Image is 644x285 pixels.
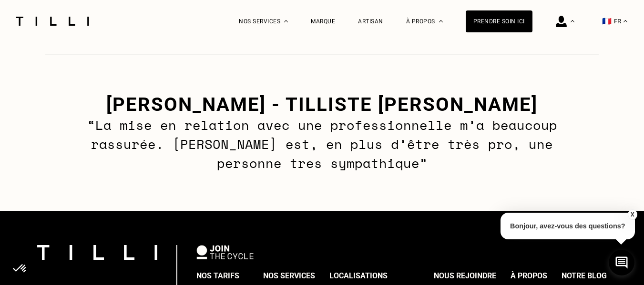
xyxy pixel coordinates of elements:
[65,93,579,116] h3: [PERSON_NAME] - tilliste [PERSON_NAME]
[556,16,567,27] img: icône connexion
[65,116,579,173] p: “La mise en relation avec une professionnelle m’a beaucoup rassurée. [PERSON_NAME] est, en plus d...
[562,269,607,283] div: Notre blog
[12,17,92,26] img: Logo du service de couturière Tilli
[263,269,315,283] div: Nos services
[511,269,547,283] div: À propos
[196,245,254,259] img: logo Join The Cycle
[571,20,574,22] img: Menu déroulant
[434,269,496,283] div: Nous rejoindre
[466,10,532,32] a: Prendre soin ici
[627,209,637,220] button: X
[358,18,383,25] a: Artisan
[196,269,239,283] div: Nos tarifs
[329,269,388,283] div: Localisations
[311,18,335,25] a: Marque
[439,20,443,22] img: Menu déroulant à propos
[284,20,288,22] img: Menu déroulant
[37,245,157,260] img: logo Tilli
[624,20,627,22] img: menu déroulant
[602,17,612,26] span: 🇫🇷
[501,213,635,239] p: Bonjour, avez-vous des questions?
